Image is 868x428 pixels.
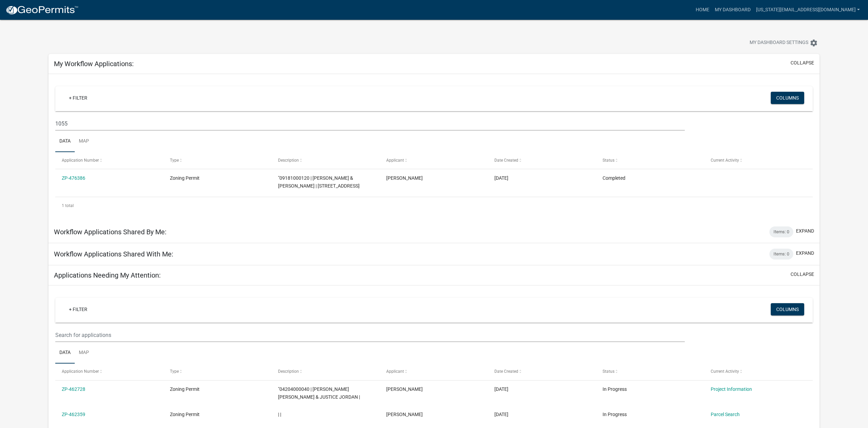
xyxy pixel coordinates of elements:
[810,39,818,47] i: settings
[54,250,173,258] h5: Workflow Applications Shared With Me:
[278,158,299,163] span: Description
[386,412,423,417] span: Ryanne Prochnow
[75,342,93,364] a: Map
[494,158,518,163] span: Date Created
[711,412,740,417] a: Parcel Search
[744,36,823,49] button: My Dashboard Settingssettings
[386,369,404,374] span: Applicant
[62,369,99,374] span: Application Number
[603,412,627,417] span: In Progress
[380,364,488,380] datatable-header-cell: Applicant
[278,386,360,400] span: "04204000040 | HOWEY JAMES STEPHEN & JUSTICE JORDAN |
[75,131,93,152] a: Map
[494,369,518,374] span: Date Created
[54,60,134,68] h5: My Workflow Applications:
[170,175,200,181] span: Zoning Permit
[771,92,804,104] button: Columns
[54,271,161,279] h5: Applications Needing My Attention:
[603,386,627,392] span: In Progress
[488,152,596,168] datatable-header-cell: Date Created
[272,364,380,380] datatable-header-cell: Description
[278,369,299,374] span: Description
[380,152,488,168] datatable-header-cell: Applicant
[771,303,804,315] button: Columns
[769,249,793,260] div: Items: 0
[603,175,625,181] span: Completed
[163,152,272,168] datatable-header-cell: Type
[55,117,685,131] input: Search for applications
[386,158,404,163] span: Applicant
[54,228,167,236] h5: Workflow Applications Shared By Me:
[596,152,704,168] datatable-header-cell: Status
[55,342,75,364] a: Data
[386,386,423,392] span: Ryanne Prochnow
[62,175,85,181] a: ZP-476386
[55,197,813,214] div: 1 total
[711,386,752,392] a: Project Information
[278,412,281,417] span: | |
[791,59,814,67] button: collapse
[704,364,812,380] datatable-header-cell: Current Activity
[796,227,814,235] button: expand
[63,92,93,104] a: + Filter
[55,152,163,168] datatable-header-cell: Application Number
[603,369,614,374] span: Status
[386,175,423,181] span: Ryanne Prochnow
[711,158,739,163] span: Current Activity
[170,386,200,392] span: Zoning Permit
[55,131,75,152] a: Data
[712,3,753,16] a: My Dashboard
[603,158,614,163] span: Status
[62,412,85,417] a: ZP-462359
[791,271,814,278] button: collapse
[163,364,272,380] datatable-header-cell: Type
[55,364,163,380] datatable-header-cell: Application Number
[494,386,508,392] span: 08/12/2025
[170,412,200,417] span: Zoning Permit
[63,303,93,315] a: + Filter
[753,3,863,16] a: [US_STATE][EMAIL_ADDRESS][DOMAIN_NAME]
[750,39,808,47] span: My Dashboard Settings
[488,364,596,380] datatable-header-cell: Date Created
[170,369,179,374] span: Type
[596,364,704,380] datatable-header-cell: Status
[796,250,814,257] button: expand
[693,3,712,16] a: Home
[55,328,685,342] input: Search for applications
[711,369,739,374] span: Current Activity
[769,226,793,237] div: Items: 0
[62,386,85,392] a: ZP-462728
[170,158,179,163] span: Type
[494,412,508,417] span: 08/11/2025
[272,152,380,168] datatable-header-cell: Description
[62,158,99,163] span: Application Number
[278,175,360,189] span: "09181000120 | SCHUTTER THOMAS J & MICHELLE M | 1055 200TH ST
[704,152,812,168] datatable-header-cell: Current Activity
[494,175,508,181] span: 09/10/2025
[48,74,820,221] div: collapse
